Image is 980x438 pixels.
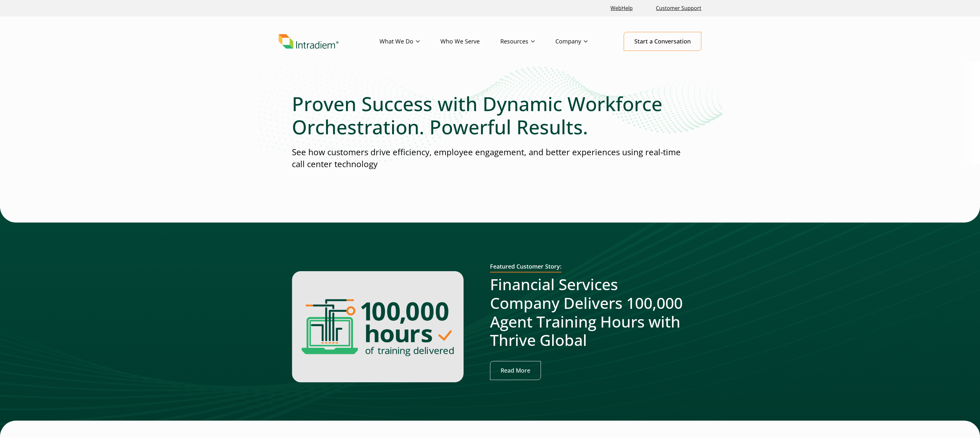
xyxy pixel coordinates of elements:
[440,32,500,51] a: Who We Serve
[490,263,562,273] h2: Featured Customer Story:
[292,92,688,138] h1: Proven Success with Dynamic Workforce Orchestration. Powerful Results.
[653,1,704,15] a: Customer Support
[490,361,541,380] a: Read More
[500,32,555,51] a: Resources
[292,146,688,170] p: See how customers drive efficiency, employee engagement, and better experiences using real-time c...
[555,32,608,51] a: Company
[608,1,635,15] a: Link opens in a new window
[279,34,380,49] a: Link to homepage of Intradiem
[279,34,339,49] img: Intradiem
[490,275,688,349] h2: Financial Services Company Delivers 100,000 Agent Training Hours with Thrive Global
[624,32,701,51] a: Start a Conversation
[380,32,440,51] a: What We Do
